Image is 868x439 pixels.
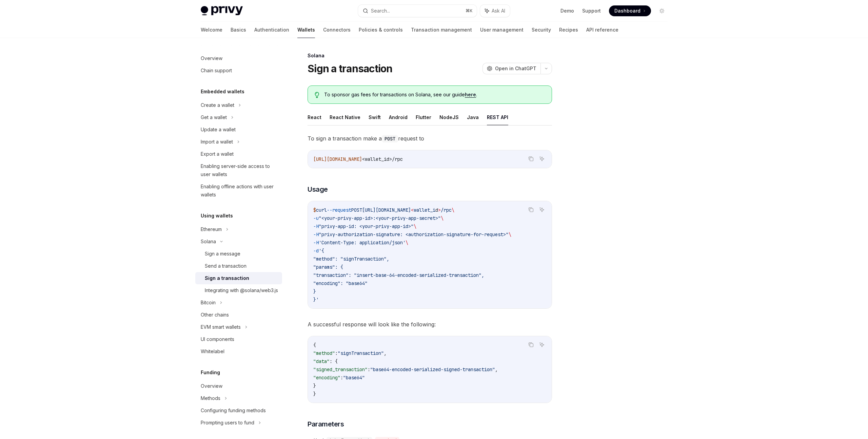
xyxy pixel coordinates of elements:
div: Export a wallet [201,150,234,158]
code: POST [382,135,398,142]
a: Overview [195,380,282,392]
span: Usage [308,185,328,194]
span: "transaction": "insert-base-64-encoded-serialized-transaction", [313,272,484,278]
span: Parameters [308,419,344,429]
span: [URL][DOMAIN_NAME] [362,207,411,213]
div: Enabling server-side access to user wallets [201,162,278,178]
h1: Sign a transaction [308,62,393,75]
span: : [340,375,343,381]
button: Ask AI [537,154,546,163]
div: UI components [201,335,234,343]
a: Integrating with @solana/web3.js [195,284,282,297]
a: Demo [560,7,574,14]
span: Dashboard [614,7,640,14]
a: UI components [195,333,282,345]
span: "base64-encoded-serialized-signed-transaction" [370,366,495,373]
button: Java [467,109,479,125]
div: Enabling offline actions with user wallets [201,183,278,199]
div: Create a wallet [201,101,234,109]
div: Integrating with @solana/web3.js [205,286,278,294]
span: /rpc [441,207,452,213]
span: POST [351,207,362,213]
div: EVM smart wallets [201,323,241,331]
span: To sponsor gas fees for transactions on Solana, see our guide . [324,91,545,98]
a: Enabling offline actions with user wallets [195,180,282,201]
a: Configuring funding methods [195,404,282,417]
button: Android [389,109,408,125]
div: Solana [308,52,552,59]
div: Sign a transaction [205,274,249,282]
span: \ [509,231,511,237]
a: Recipes [559,22,578,38]
button: Copy the contents from the code block [527,340,535,349]
div: Sign a message [205,250,240,258]
span: curl [316,207,327,213]
div: Methods [201,394,220,402]
span: -H [313,223,319,229]
span: "method" [313,350,335,356]
span: "base64" [343,375,365,381]
span: "data" [313,358,330,364]
div: Bitcoin [201,299,216,307]
a: Security [532,22,551,38]
span: }' [313,297,319,303]
a: Connectors [323,22,351,38]
button: Copy the contents from the code block [527,154,535,163]
a: Whitelabel [195,345,282,358]
button: Toggle dark mode [656,5,667,16]
div: Solana [201,237,216,246]
span: { [313,342,316,348]
span: < [411,207,414,213]
span: '{ [319,248,324,254]
a: Wallets [297,22,315,38]
span: "signed_transaction" [313,366,368,373]
button: Ask AI [537,340,546,349]
span: } [313,391,316,397]
span: \ [414,223,416,229]
div: Search... [371,7,390,15]
a: Sign a transaction [195,272,282,284]
div: Other chains [201,311,229,319]
span: "privy-app-id: <your-privy-app-id>" [319,223,414,229]
span: "method": "signTransaction", [313,256,389,262]
span: "<your-privy-app-id>:<your-privy-app-secret>" [319,215,441,221]
span: --request [327,207,351,213]
a: Update a wallet [195,123,282,136]
h5: Embedded wallets [201,88,244,96]
span: To sign a transaction make a request to [308,134,552,143]
span: } [313,383,316,389]
div: Send a transaction [205,262,246,270]
span: 'Content-Type: application/json' [319,240,406,246]
span: \ [406,240,408,246]
button: Flutter [416,109,431,125]
span: -u [313,215,319,221]
div: Configuring funding methods [201,406,266,415]
div: Chain support [201,66,232,75]
a: here [465,92,476,98]
span: d [435,207,438,213]
span: } [313,288,316,294]
a: Overview [195,52,282,64]
button: React [308,109,321,125]
button: Open in ChatGPT [482,63,540,74]
span: -H [313,231,319,237]
button: NodeJS [439,109,459,125]
div: Prompting users to fund [201,419,254,427]
a: Send a transaction [195,260,282,272]
span: \ [452,207,454,213]
span: \ [441,215,443,221]
button: React Native [330,109,360,125]
span: , [384,350,387,356]
span: "signTransaction" [338,350,384,356]
span: , [495,366,498,373]
span: -d [313,248,319,254]
a: Chain support [195,64,282,77]
span: -H [313,240,319,246]
span: wallet_i [414,207,435,213]
a: API reference [586,22,618,38]
span: ⌘ K [466,8,473,14]
span: Ask AI [492,7,505,14]
a: Transaction management [411,22,472,38]
a: Other chains [195,309,282,321]
div: Import a wallet [201,138,233,146]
